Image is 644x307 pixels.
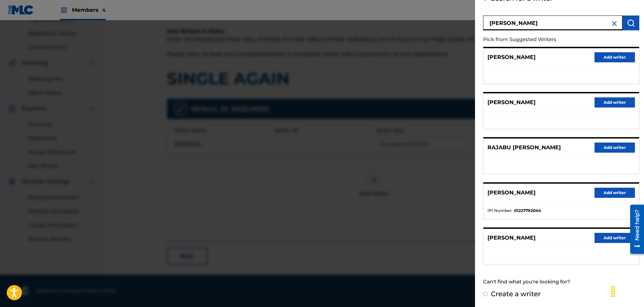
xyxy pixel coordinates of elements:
button: Add writer [595,188,635,198]
p: [PERSON_NAME] [487,53,536,61]
p: RAJABU [PERSON_NAME] [487,144,561,152]
button: Add writer [595,143,635,153]
img: Top Rightsholders [60,6,68,14]
span: IPI Number : [487,208,512,214]
div: Can't find what you're looking for? [483,275,639,289]
img: close [610,20,618,28]
button: Add writer [595,97,635,108]
p: [PERSON_NAME] [487,98,536,106]
img: Search Works [627,19,635,27]
img: MLC Logo [8,5,34,15]
p: Pick from Suggested Writers [483,32,601,47]
p: [PERSON_NAME] [487,189,536,197]
label: Create a writer [491,290,541,298]
p: [PERSON_NAME] [487,234,536,242]
iframe: Chat Widget [610,275,644,307]
span: Members [72,6,106,14]
button: Add writer [595,52,635,62]
iframe: Resource Center [625,202,644,256]
strong: 01227792044 [514,208,541,214]
button: Add writer [595,233,635,243]
div: Drag [608,281,618,302]
span: 4 [102,7,106,13]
